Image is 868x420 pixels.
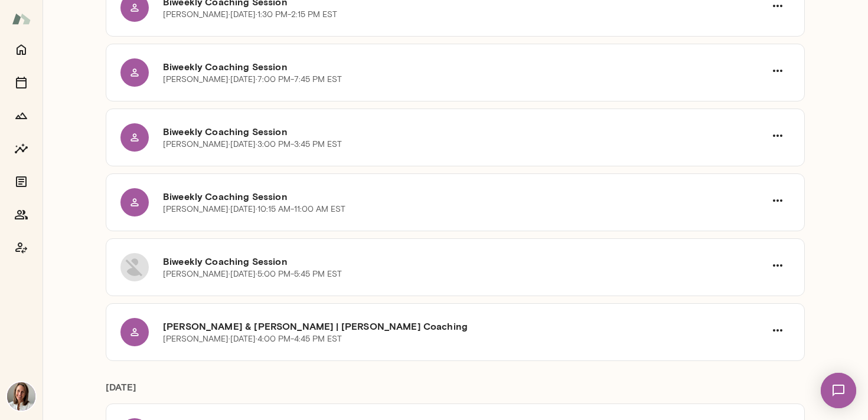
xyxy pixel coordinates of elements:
button: Sessions [9,71,33,94]
p: [PERSON_NAME] · [DATE] · 4:00 PM-4:45 PM EST [163,333,342,345]
h6: Biweekly Coaching Session [163,254,765,268]
p: [PERSON_NAME] · [DATE] · 1:30 PM-2:15 PM EST [163,9,337,21]
img: Mento [12,8,31,30]
h6: [PERSON_NAME] & [PERSON_NAME] | [PERSON_NAME] Coaching [163,319,765,333]
button: Coach app [9,236,33,260]
button: Home [9,38,33,61]
img: Andrea Mayendia [7,382,35,411]
h6: Biweekly Coaching Session [163,60,765,74]
p: [PERSON_NAME] · [DATE] · 10:15 AM-11:00 AM EST [163,204,345,215]
h6: [DATE] [106,380,805,403]
h6: Biweekly Coaching Session [163,189,765,204]
p: [PERSON_NAME] · [DATE] · 5:00 PM-5:45 PM EST [163,268,342,280]
button: Documents [9,170,33,193]
p: [PERSON_NAME] · [DATE] · 7:00 PM-7:45 PM EST [163,74,342,86]
button: Insights [9,137,33,160]
p: [PERSON_NAME] · [DATE] · 3:00 PM-3:45 PM EST [163,139,342,150]
button: Growth Plan [9,104,33,127]
button: Members [9,203,33,227]
h6: Biweekly Coaching Session [163,124,765,139]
